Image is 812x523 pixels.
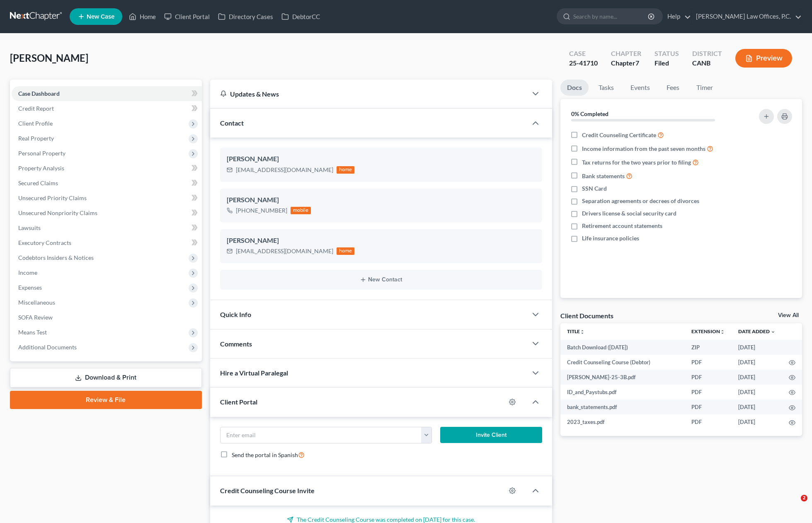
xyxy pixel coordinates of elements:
[220,340,252,348] span: Comments
[732,370,782,385] td: [DATE]
[18,194,87,201] span: Unsecured Priority Claims
[227,195,536,205] div: [PERSON_NAME]
[232,451,298,458] span: Send the portal in Spanish
[18,209,97,216] span: Unsecured Nonpriority Claims
[12,191,202,206] a: Unsecured Priority Claims
[220,119,244,127] span: Contact
[582,184,607,193] span: SSN Card
[771,329,776,334] i: expand_more
[18,239,71,246] span: Executory Contracts
[10,52,88,64] span: [PERSON_NAME]
[580,329,585,334] i: unfold_more
[778,312,799,318] a: View All
[12,220,202,235] a: Lawsuits
[560,355,685,370] td: Credit Counseling Course (Debtor)
[12,176,202,191] a: Secured Claims
[18,179,58,186] span: Secured Claims
[569,58,598,68] div: 25-41710
[663,9,691,24] a: Help
[12,101,202,116] a: Credit Report
[592,80,621,96] a: Tasks
[560,385,685,400] td: ID_and_Paystubs.pdf
[685,340,732,355] td: ZIP
[337,247,355,255] div: home
[18,314,53,321] span: SOFA Review
[277,9,324,24] a: DebtorCC
[732,355,782,370] td: [DATE]
[582,222,662,230] span: Retirement account statements
[735,49,792,68] button: Preview
[692,9,802,24] a: [PERSON_NAME] Law Offices, P.C.
[567,328,585,334] a: Titleunfold_more
[12,206,202,220] a: Unsecured Nonpriority Claims
[221,427,422,443] input: Enter email
[685,370,732,385] td: PDF
[18,254,94,261] span: Codebtors Insiders & Notices
[573,9,649,24] input: Search by name...
[18,120,53,127] span: Client Profile
[440,427,542,443] button: Invite Client
[660,80,686,96] a: Fees
[685,385,732,400] td: PDF
[582,209,676,218] span: Drivers license & social security card
[691,328,725,334] a: Extensionunfold_more
[582,131,656,139] span: Credit Counseling Certificate
[690,80,720,96] a: Timer
[654,49,679,58] div: Status
[18,105,54,112] span: Credit Report
[720,329,725,334] i: unfold_more
[220,398,257,406] span: Client Portal
[18,90,60,97] span: Case Dashboard
[784,495,804,515] iframe: Intercom live chat
[125,9,160,24] a: Home
[18,165,64,172] span: Property Analysis
[685,355,732,370] td: PDF
[685,400,732,414] td: PDF
[582,234,639,242] span: Life insurance policies
[560,400,685,414] td: bank_statements.pdf
[738,328,776,334] a: Date Added expand_more
[18,344,77,351] span: Additional Documents
[560,311,613,320] div: Client Documents
[220,369,288,377] span: Hire a Virtual Paralegal
[685,414,732,429] td: PDF
[654,58,679,68] div: Filed
[291,207,311,214] div: mobile
[12,161,202,176] a: Property Analysis
[801,495,807,501] span: 2
[220,487,315,494] span: Credit Counseling Course Invite
[18,269,37,276] span: Income
[635,59,639,67] span: 7
[732,400,782,414] td: [DATE]
[732,414,782,429] td: [DATE]
[18,135,54,142] span: Real Property
[624,80,657,96] a: Events
[87,14,114,20] span: New Case
[582,158,691,167] span: Tax returns for the two years prior to filing
[227,154,536,164] div: [PERSON_NAME]
[18,224,41,231] span: Lawsuits
[18,150,65,157] span: Personal Property
[692,49,722,58] div: District
[582,197,699,205] span: Separation agreements or decrees of divorces
[214,9,277,24] a: Directory Cases
[732,340,782,355] td: [DATE]
[571,110,608,117] strong: 0% Completed
[569,49,598,58] div: Case
[560,80,589,96] a: Docs
[236,166,333,174] div: [EMAIL_ADDRESS][DOMAIN_NAME]
[692,58,722,68] div: CANB
[560,414,685,429] td: 2023_taxes.pdf
[18,284,42,291] span: Expenses
[732,385,782,400] td: [DATE]
[611,49,641,58] div: Chapter
[12,235,202,250] a: Executory Contracts
[582,145,705,153] span: Income information from the past seven months
[10,391,202,409] a: Review & File
[611,58,641,68] div: Chapter
[12,310,202,325] a: SOFA Review
[236,206,287,215] div: [PHONE_NUMBER]
[18,329,47,336] span: Means Test
[227,236,536,246] div: [PERSON_NAME]
[220,90,517,98] div: Updates & News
